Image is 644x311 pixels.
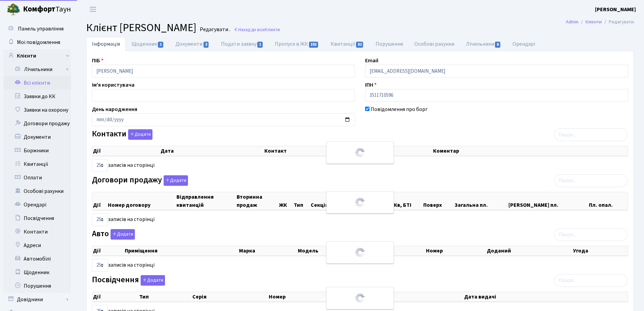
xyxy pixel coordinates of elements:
[269,37,325,51] a: Пропуск в ЖК
[92,57,103,65] label: ПІБ
[507,37,541,51] a: Орендарі
[158,42,163,48] span: 1
[3,184,71,198] a: Особові рахунки
[3,22,71,36] a: Панель управління
[92,213,154,226] label: записів на сторінці
[554,228,627,241] input: Пошук...
[92,159,108,172] select: записів на сторінці
[92,292,139,302] th: Дії
[109,228,135,240] a: Додати
[198,26,230,33] small: Редагувати .
[92,129,152,140] label: Контакти
[572,246,628,256] th: Угода
[3,103,71,117] a: Заявки на охорону
[495,42,500,48] span: 6
[554,274,627,287] input: Пошук...
[268,292,358,302] th: Номер
[17,39,60,46] span: Мої повідомлення
[107,192,176,210] th: Номер договору
[86,37,126,51] a: Інформація
[8,63,71,76] a: Лічильники
[310,192,340,210] th: Секція
[595,6,636,13] b: [PERSON_NAME]
[3,76,71,90] a: Всі клієнти
[554,128,627,141] input: Пошук...
[192,292,268,302] th: Серія
[126,128,152,140] a: Додати
[92,175,188,186] label: Договори продажу
[3,49,71,63] a: Клієнти
[92,229,135,240] label: Авто
[170,37,215,51] a: Документи
[85,4,101,15] button: Переключити навігацію
[423,192,454,210] th: Поверх
[3,171,71,184] a: Оплати
[23,4,71,15] span: Таун
[3,157,71,171] a: Квитанції
[3,117,71,130] a: Договори продажу
[486,246,572,256] th: Доданий
[265,26,280,33] span: Клієнти
[3,239,71,252] a: Адреси
[566,18,578,25] a: Admin
[3,36,71,49] a: Мої повідомлення
[355,293,365,304] img: Обробка...
[92,275,165,286] label: Посвідчення
[602,18,634,26] li: Редагувати
[7,3,20,16] img: logo.png
[355,147,365,158] img: Обробка...
[126,37,170,51] a: Щоденник
[160,146,264,156] th: Дата
[92,213,108,226] select: записів на сторінці
[111,229,135,240] button: Авто
[454,192,508,210] th: Загальна пл.
[588,192,628,210] th: Пл. опал.
[92,259,154,272] label: записів на сторінці
[556,15,644,29] nav: breadcrumb
[234,26,280,33] a: Назад до всіхКлієнти
[3,279,71,293] a: Порушення
[128,129,152,140] button: Контакти
[3,198,71,212] a: Орендарі
[18,25,64,32] span: Панель управління
[141,275,165,286] button: Посвідчення
[139,274,165,286] a: Додати
[215,37,269,51] a: Подати заявку
[293,192,310,210] th: Тип
[425,246,486,256] th: Номер
[432,146,628,156] th: Коментар
[3,212,71,225] a: Посвідчення
[3,130,71,144] a: Документи
[309,42,318,48] span: 192
[595,5,636,14] a: [PERSON_NAME]
[3,252,71,266] a: Автомобілі
[257,42,263,48] span: 1
[162,174,188,186] a: Додати
[86,20,196,36] span: Клієнт [PERSON_NAME]
[365,81,377,89] label: ІПН
[393,192,423,210] th: Кв, БТІ
[3,225,71,239] a: Контакти
[371,246,425,256] th: Колір
[297,246,371,256] th: Модель
[264,146,432,156] th: Контакт
[371,105,428,113] label: Повідомлення про борг
[139,292,192,302] th: Тип
[23,4,55,15] b: Комфорт
[554,174,627,187] input: Пошук...
[92,146,160,156] th: Дії
[92,259,108,272] select: записів на сторінці
[3,144,71,157] a: Боржники
[409,37,460,51] a: Особові рахунки
[124,246,238,256] th: Приміщення
[3,90,71,103] a: Заявки до КК
[365,57,378,65] label: Email
[236,192,278,210] th: Вторинна продаж
[92,246,124,256] th: Дії
[92,159,154,172] label: записів на сторінці
[92,105,137,113] label: День народження
[3,293,71,306] a: Довідники
[325,37,370,51] a: Квитанції
[164,175,188,186] button: Договори продажу
[3,266,71,279] a: Щоденник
